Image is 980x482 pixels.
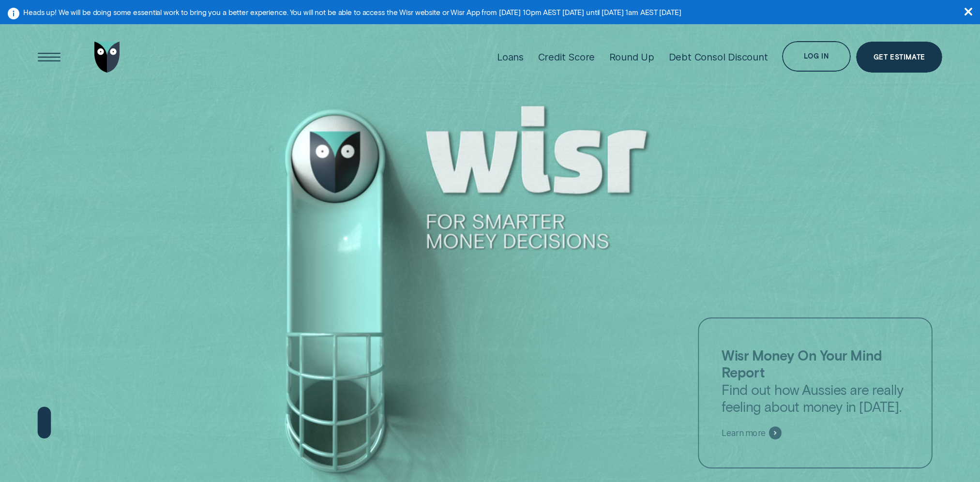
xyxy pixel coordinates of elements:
[722,428,766,438] span: Learn more
[669,51,768,63] div: Debt Consol Discount
[538,23,595,91] a: Credit Score
[92,23,123,91] a: Go to home page
[538,51,595,63] div: Credit Score
[609,23,654,91] a: Round Up
[698,317,933,468] a: Wisr Money On Your Mind ReportFind out how Aussies are really feeling about money in [DATE].Learn...
[94,42,120,73] img: Wisr
[609,51,654,63] div: Round Up
[669,23,768,91] a: Debt Consol Discount
[782,41,851,72] button: Log in
[722,346,881,380] strong: Wisr Money On Your Mind Report
[856,42,942,73] a: Get Estimate
[722,346,909,415] p: Find out how Aussies are really feeling about money in [DATE].
[34,42,65,73] button: Open Menu
[497,23,524,91] a: Loans
[497,51,524,63] div: Loans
